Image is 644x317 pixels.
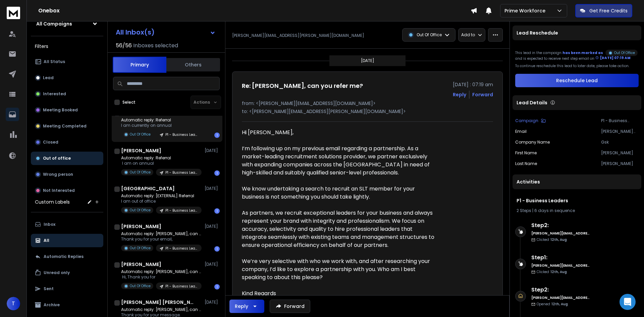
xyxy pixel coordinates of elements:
p: Out of office [43,156,71,161]
p: P1 - Business Leaders [165,246,198,251]
p: Out Of Office [417,32,442,38]
p: [DATE] [205,300,220,305]
p: Out Of Office [130,170,151,175]
h1: [PERSON_NAME] [PERSON_NAME] [121,299,195,306]
button: Reply [229,300,264,313]
div: Kind Regards [242,289,438,298]
p: Add to [461,32,475,38]
p: I am out of office [121,199,202,204]
p: Thank you for your email, [121,236,202,242]
p: Meeting Completed [43,123,87,129]
p: Out Of Office [130,208,151,213]
button: Reply [453,91,466,98]
h1: [PERSON_NAME] [121,261,161,268]
h1: All Inbox(s) [116,29,155,36]
p: [DATE] : 07:19 am [453,81,493,88]
button: Meeting Completed [31,119,103,133]
p: Lead Reschedule [517,30,558,36]
p: Last Name [515,161,537,166]
button: Sent [31,282,103,296]
p: [PERSON_NAME] [601,161,639,166]
p: from: <[PERSON_NAME][EMAIL_ADDRESS][DOMAIN_NAME]> [242,100,493,107]
p: Campaign [515,118,538,123]
p: Clicked [537,269,567,274]
span: 6 days in sequence [534,208,575,213]
p: [PERSON_NAME][EMAIL_ADDRESS][PERSON_NAME][DOMAIN_NAME] [601,129,639,134]
h3: Inboxes selected [133,42,178,50]
div: 1 [214,208,220,214]
p: P1 - Business Leaders [165,170,198,175]
div: Forward [472,91,493,98]
p: Sent [44,286,54,292]
p: Interested [43,91,66,97]
p: P1 - Business Leaders [165,284,198,289]
button: Out of office [31,152,103,165]
h6: [PERSON_NAME][EMAIL_ADDRESS][DOMAIN_NAME] [531,231,590,236]
p: First Name [515,150,537,156]
p: Clicked [537,237,567,242]
h1: [PERSON_NAME] [121,223,161,230]
div: [DATE] 07:19 AM [595,55,631,60]
h1: [PERSON_NAME] [121,147,161,154]
span: has been marked as [562,50,603,55]
button: Primary [113,57,166,73]
div: We know undertaking a search to recruit an SLT member for your business is not something you shou... [242,185,438,201]
button: Closed [31,136,103,149]
p: I am on annual [121,161,202,166]
p: to: <[PERSON_NAME][EMAIL_ADDRESS][PERSON_NAME][DOMAIN_NAME]> [242,108,493,115]
p: Out Of Office [130,283,151,288]
h3: Filters [31,42,103,51]
p: Get Free Credits [589,7,628,14]
p: Unread only [44,270,70,275]
p: Hi, Thank you for [121,274,202,280]
p: P1 - Business Leaders [165,208,198,213]
p: Automatic reply: [PERSON_NAME], can you [121,307,202,312]
p: All [44,238,49,243]
div: Reply [235,303,248,310]
p: I am currently on annual [121,123,202,128]
button: All Inbox(s) [110,25,221,39]
button: Interested [31,87,103,101]
h6: Step 2 : [531,221,590,229]
button: Reschedule Lead [515,74,639,87]
h1: P1 - Business Leaders [517,197,637,204]
button: T [7,297,20,310]
span: 12th, Aug [550,269,567,274]
div: 1 [214,284,220,289]
p: Lead Details [517,99,547,106]
p: To continue reschedule this lead to later date, please take action. [515,63,639,68]
p: Out Of Office [130,132,151,137]
p: Out Of Office [130,246,151,251]
p: Company Name [515,140,550,145]
p: Wrong person [43,172,73,177]
div: Hi [PERSON_NAME], [242,128,438,137]
p: P1 - Business Leaders [165,132,198,137]
p: [DATE] [361,58,374,63]
h1: [GEOGRAPHIC_DATA] [121,185,175,192]
p: [PERSON_NAME] [601,150,639,156]
p: Archive [44,302,60,308]
div: Activities [513,174,641,189]
h6: Step 1 : [531,254,590,262]
button: Unread only [31,266,103,279]
button: Not Interested [31,184,103,197]
h6: [PERSON_NAME][EMAIL_ADDRESS][DOMAIN_NAME] [531,263,590,268]
p: Lead [43,75,54,81]
button: Campaign [515,118,546,123]
p: Automatic reply: [EXTERNAL] Referral [121,193,202,199]
img: logo [7,7,20,19]
div: I’m following up on my previous email regarding a partnership. As a market-leading recruitment so... [242,145,438,177]
button: Others [166,57,220,72]
span: 2 Steps [517,208,531,213]
p: Automatic reply: [PERSON_NAME], can you [121,269,202,274]
label: Select [122,100,136,105]
div: | [517,208,637,213]
h6: [PERSON_NAME][EMAIL_ADDRESS][DOMAIN_NAME] [531,295,590,300]
p: [DATE] [205,186,220,191]
p: Automatic reply: Referral [121,117,202,123]
p: [DATE] [205,148,220,153]
button: Get Free Credits [575,4,632,17]
h3: Custom Labels [35,199,70,205]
